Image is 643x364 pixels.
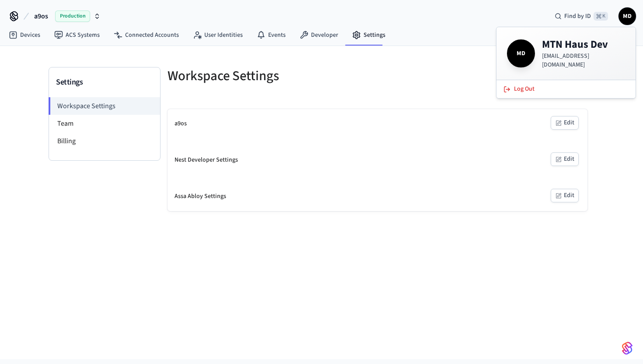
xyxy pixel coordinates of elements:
[619,7,636,25] button: MD
[175,155,238,165] div: Nest Developer Settings
[49,132,160,150] li: Billing
[564,12,591,21] span: Find by ID
[175,192,226,201] div: Assa Abloy Settings
[548,8,615,24] div: Find by ID⌘ K
[551,152,579,166] button: Edit
[619,8,635,24] span: MD
[49,97,160,115] li: Workspace Settings
[56,76,153,88] h3: Settings
[498,82,634,96] button: Log Out
[49,115,160,132] li: Team
[55,11,90,22] span: Production
[293,27,345,43] a: Developer
[107,27,186,43] a: Connected Accounts
[542,52,625,69] p: [EMAIL_ADDRESS][DOMAIN_NAME]
[2,27,47,43] a: Devices
[622,341,633,355] img: SeamLogoGradient.69752ec5.svg
[551,189,579,202] button: Edit
[250,27,293,43] a: Events
[186,27,250,43] a: User Identities
[168,67,372,85] h5: Workspace Settings
[509,41,533,66] span: MD
[542,38,625,52] h4: MTN Haus Dev
[175,119,187,128] div: a9os
[47,27,107,43] a: ACS Systems
[551,116,579,130] button: Edit
[345,27,392,43] a: Settings
[34,11,48,21] span: a9os
[594,12,608,21] span: ⌘ K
